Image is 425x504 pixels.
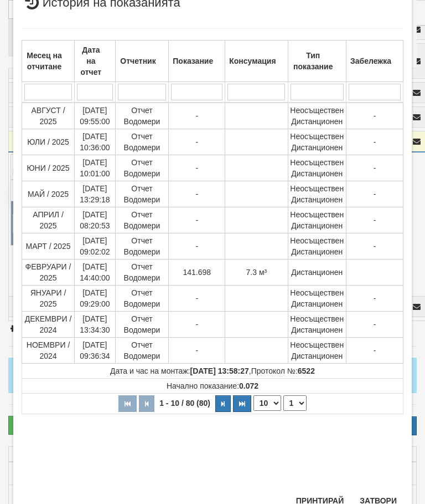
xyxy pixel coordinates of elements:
span: - [374,320,376,329]
button: Предишна страница [139,395,154,412]
b: Отчетник [120,57,156,65]
select: Страница номер [283,395,307,411]
td: Отчет Водомери [115,181,169,207]
strong: 0.072 [239,381,258,390]
span: 141.698 [183,268,211,277]
span: - [195,190,198,198]
span: - [374,164,376,172]
td: Отчет Водомери [115,129,169,155]
b: Дата на отчет [81,45,102,77]
td: ЯНУАРИ / 2025 [22,285,75,311]
td: НОЕМВРИ / 2024 [22,337,75,363]
td: Неосъществен Дистанционен [288,155,346,181]
td: МАРТ / 2025 [22,233,75,259]
td: ДЕКЕМВРИ / 2024 [22,311,75,337]
td: Отчет Водомери [115,155,169,181]
th: Консумация: No sort applied, activate to apply an ascending sort [225,40,288,82]
td: ЮНИ / 2025 [22,155,75,181]
td: Дистанционен [288,259,346,285]
span: Протокол №: [251,366,315,375]
span: - [374,138,376,146]
td: МАЙ / 2025 [22,181,75,207]
span: - [374,216,376,225]
span: - [195,111,198,120]
span: - [195,320,198,329]
td: АВГУСТ / 2025 [22,103,75,129]
th: Месец на отчитане: No sort applied, activate to apply an ascending sort [22,40,75,82]
td: [DATE] 10:36:00 [75,129,116,155]
td: [DATE] 14:40:00 [75,259,116,285]
td: [DATE] 09:29:00 [75,285,116,311]
td: [DATE] 09:55:00 [75,103,116,129]
th: Забележка: No sort applied, activate to apply an ascending sort [346,40,403,82]
strong: 6522 [298,366,315,375]
span: - [195,164,198,172]
td: АПРИЛ / 2025 [22,207,75,233]
button: Първа страница [118,395,137,412]
th: Показание: No sort applied, activate to apply an ascending sort [169,40,225,82]
th: Тип показание: No sort applied, activate to apply an ascending sort [288,40,346,82]
td: Неосъществен Дистанционен [288,207,346,233]
td: Отчет Водомери [115,207,169,233]
span: - [374,294,376,303]
span: - [374,346,376,355]
td: [DATE] 13:29:18 [75,181,116,207]
td: [DATE] 10:01:00 [75,155,116,181]
td: [DATE] 08:20:53 [75,207,116,233]
td: Неосъществен Дистанционен [288,285,346,311]
td: Неосъществен Дистанционен [288,233,346,259]
span: Начално показание: [167,381,258,390]
b: Месец на отчитане [27,51,62,71]
td: Неосъществен Дистанционен [288,337,346,363]
span: - [374,111,376,120]
td: Отчет Водомери [115,259,169,285]
button: Следваща страница [215,395,231,412]
strong: [DATE] 13:58:27 [190,366,248,375]
td: [DATE] 09:36:34 [75,337,116,363]
select: Брой редове на страница [253,395,281,411]
td: Отчет Водомери [115,311,169,337]
span: - [195,216,198,225]
th: Дата на отчет: No sort applied, activate to apply an ascending sort [75,40,116,82]
th: Отчетник: No sort applied, activate to apply an ascending sort [115,40,169,82]
td: [DATE] 09:02:02 [75,233,116,259]
td: Отчет Водомери [115,285,169,311]
span: - [374,242,376,251]
span: - [195,294,198,303]
span: - [195,138,198,146]
td: Неосъществен Дистанционен [288,311,346,337]
span: - [195,346,198,355]
td: Отчет Водомери [115,233,169,259]
b: Консумация [229,57,276,65]
td: Неосъществен Дистанционен [288,103,346,129]
td: ФЕВРУАРИ / 2025 [22,259,75,285]
span: Дата и час на монтаж: [110,366,249,375]
td: [DATE] 13:34:30 [75,311,116,337]
span: - [374,190,376,198]
span: - [195,242,198,251]
b: Забележка [350,57,391,65]
td: Неосъществен Дистанционен [288,129,346,155]
button: Последна страница [233,395,251,412]
span: 7.3 м³ [246,268,267,277]
b: Показание [173,57,213,65]
td: Отчет Водомери [115,337,169,363]
b: Тип показание [293,51,333,71]
td: , [22,363,403,378]
span: 1 - 10 / 80 (80) [157,399,213,408]
td: Отчет Водомери [115,103,169,129]
td: Неосъществен Дистанционен [288,181,346,207]
td: ЮЛИ / 2025 [22,129,75,155]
